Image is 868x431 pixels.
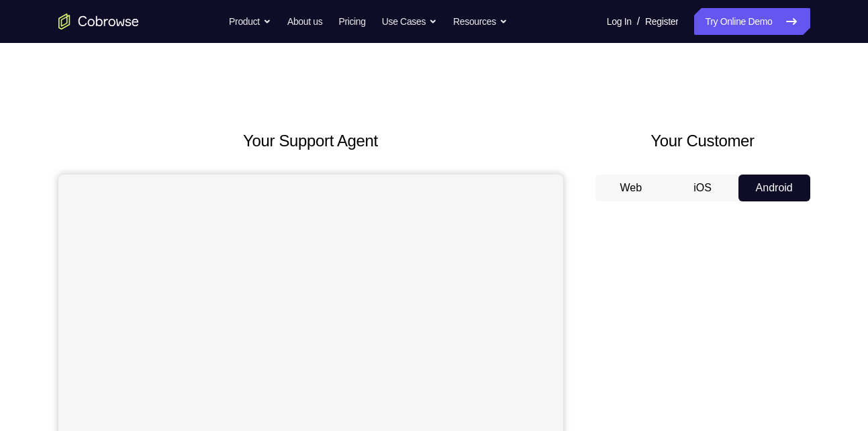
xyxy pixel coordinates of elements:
[229,8,271,35] button: Product
[637,13,640,30] span: /
[667,175,738,201] button: iOS
[287,8,322,35] a: About us
[338,8,365,35] a: Pricing
[58,13,139,30] a: Go to the home page
[595,175,667,201] button: Web
[694,8,810,35] a: Try Online Demo
[382,8,437,35] button: Use Cases
[595,129,810,153] h2: Your Customer
[738,175,810,201] button: Android
[607,8,632,35] a: Log In
[453,8,508,35] button: Resources
[58,129,563,153] h2: Your Support Agent
[645,8,678,35] a: Register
